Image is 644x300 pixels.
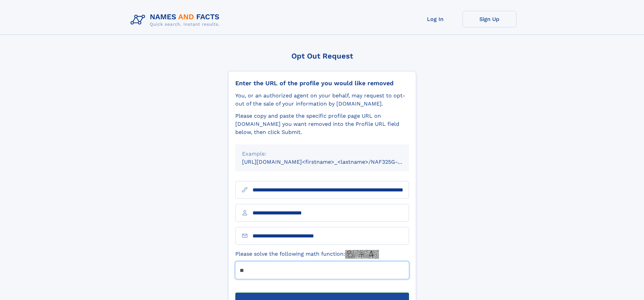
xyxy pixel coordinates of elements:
div: Enter the URL of the profile you would like removed [235,79,409,87]
div: Example: [242,150,402,158]
label: Please solve the following math function: [235,250,379,259]
div: You, or an authorized agent on your behalf, may request to opt-out of the sale of your informatio... [235,92,409,108]
div: Opt Out Request [228,52,416,60]
a: Log In [408,11,462,27]
a: Sign Up [462,11,517,27]
small: [URL][DOMAIN_NAME]<firstname>_<lastname>/NAF325G-xxxxxxxx [242,159,422,165]
div: Please copy and paste the specific profile page URL on [DOMAIN_NAME] you want removed into the Pr... [235,112,409,136]
img: Logo Names and Facts [128,11,225,29]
